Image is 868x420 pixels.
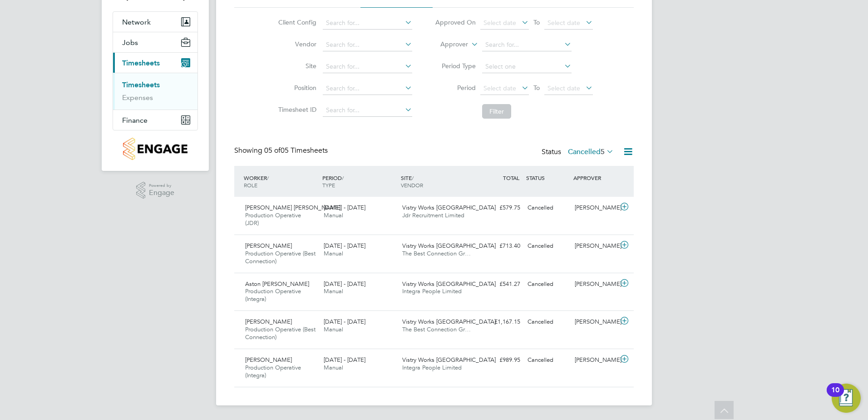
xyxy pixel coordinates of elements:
[113,73,197,110] div: Timesheets
[323,104,412,117] input: Search for...
[547,19,580,27] span: Select date
[276,84,316,92] label: Position
[477,200,524,215] div: £579.75
[524,315,571,330] div: Cancelled
[402,325,471,333] span: The Best Connection Gr…
[324,318,365,325] span: [DATE] - [DATE]
[402,204,496,211] span: Vistry Works [GEOGRAPHIC_DATA]
[477,239,524,254] div: £713.40
[324,325,343,333] span: Manual
[547,84,580,92] span: Select date
[122,93,153,102] a: Expenses
[524,200,571,215] div: Cancelled
[245,250,316,265] span: Production Operative (Best Connection)
[122,59,160,67] span: Timesheets
[482,104,511,119] button: Filter
[267,174,269,181] span: /
[402,250,471,257] span: The Best Connection Gr…
[122,116,148,125] span: Finance
[245,318,292,325] span: [PERSON_NAME]
[242,170,320,193] div: WORKER
[245,364,301,379] span: Production Operative (Integra)
[322,181,335,189] span: TYPE
[503,174,519,181] span: TOTAL
[264,146,328,155] span: 05 Timesheets
[571,200,618,215] div: [PERSON_NAME]
[571,277,618,292] div: [PERSON_NAME]
[482,60,572,73] input: Select one
[244,181,257,189] span: ROLE
[342,174,344,181] span: /
[323,17,412,30] input: Search for...
[531,82,542,94] span: To
[324,356,365,364] span: [DATE] - [DATE]
[568,147,614,156] label: Cancelled
[324,287,343,295] span: Manual
[427,40,468,49] label: Approver
[401,181,423,189] span: VENDOR
[571,315,618,330] div: [PERSON_NAME]
[113,12,197,32] button: Network
[113,32,197,52] button: Jobs
[402,364,462,371] span: Integra People Limited
[113,53,197,73] button: Timesheets
[435,84,476,92] label: Period
[435,18,476,26] label: Approved On
[245,280,309,288] span: Aston [PERSON_NAME]
[524,277,571,292] div: Cancelled
[149,189,174,197] span: Engage
[149,182,174,190] span: Powered by
[276,105,316,114] label: Timesheet ID
[542,146,616,159] div: Status
[571,353,618,368] div: [PERSON_NAME]
[483,84,516,92] span: Select date
[524,353,571,368] div: Cancelled
[531,16,542,28] span: To
[402,318,496,325] span: Vistry Works [GEOGRAPHIC_DATA]
[245,204,340,211] span: [PERSON_NAME] [PERSON_NAME]
[402,211,464,219] span: Jdr Recruitment Limited
[323,82,412,95] input: Search for...
[234,146,330,155] div: Showing
[320,170,399,193] div: PERIOD
[136,182,175,199] a: Powered byEngage
[245,325,316,341] span: Production Operative (Best Connection)
[402,287,462,295] span: Integra People Limited
[276,40,316,48] label: Vendor
[832,384,861,413] button: Open Resource Center, 10 new notifications
[324,204,365,211] span: [DATE] - [DATE]
[323,60,412,73] input: Search for...
[571,170,618,186] div: APPROVER
[483,19,516,27] span: Select date
[276,62,316,70] label: Site
[245,356,292,364] span: [PERSON_NAME]
[412,174,414,181] span: /
[402,242,496,250] span: Vistry Works [GEOGRAPHIC_DATA]
[245,242,292,250] span: [PERSON_NAME]
[399,170,477,193] div: SITE
[324,242,365,250] span: [DATE] - [DATE]
[123,138,187,160] img: countryside-properties-logo-retina.png
[324,211,343,219] span: Manual
[245,287,301,303] span: Production Operative (Integra)
[601,147,605,156] span: 5
[324,250,343,257] span: Manual
[435,62,476,70] label: Period Type
[122,80,160,89] a: Timesheets
[323,39,412,51] input: Search for...
[122,38,138,47] span: Jobs
[113,138,198,160] a: Go to home page
[831,390,839,402] div: 10
[477,315,524,330] div: £1,167.15
[245,211,301,227] span: Production Operative (JDR)
[524,170,571,186] div: STATUS
[524,239,571,254] div: Cancelled
[324,364,343,371] span: Manual
[482,39,572,51] input: Search for...
[402,356,496,364] span: Vistry Works [GEOGRAPHIC_DATA]
[122,18,151,26] span: Network
[571,239,618,254] div: [PERSON_NAME]
[276,18,316,26] label: Client Config
[402,280,496,288] span: Vistry Works [GEOGRAPHIC_DATA]
[264,146,281,155] span: 05 of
